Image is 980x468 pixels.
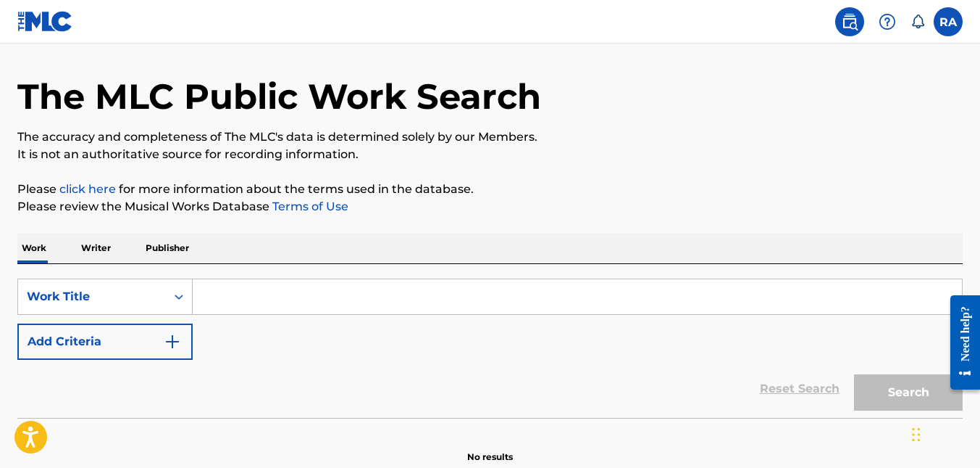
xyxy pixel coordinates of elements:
img: 9d2ae6d4665cec9f34b9.svg [164,333,181,350]
a: Public Search [835,7,864,36]
a: click here [59,182,116,196]
p: Publisher [141,233,193,263]
h1: The MLC Public Work Search [17,75,541,118]
a: Terms of Use [269,200,348,213]
p: It is not an authoritative source for recording information. [17,146,963,163]
div: User Menu [934,7,963,36]
p: Work [17,233,51,263]
img: help [879,13,896,30]
iframe: Chat Widget [908,398,980,468]
p: Please review the Musical Works Database [17,198,963,215]
p: The accuracy and completeness of The MLC's data is determined solely by our Members. [17,128,963,146]
iframe: Resource Center [939,290,980,395]
div: Help [873,7,902,36]
img: search [841,13,858,30]
div: Notifications [910,15,925,29]
p: Writer [77,233,115,263]
button: Add Criteria [17,324,193,360]
p: Please for more information about the terms used in the database. [17,181,963,198]
p: No results [467,433,513,464]
img: MLC Logo [17,11,73,32]
div: Drag [912,413,921,456]
form: Search Form [17,279,963,418]
div: Work Title [27,288,157,305]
